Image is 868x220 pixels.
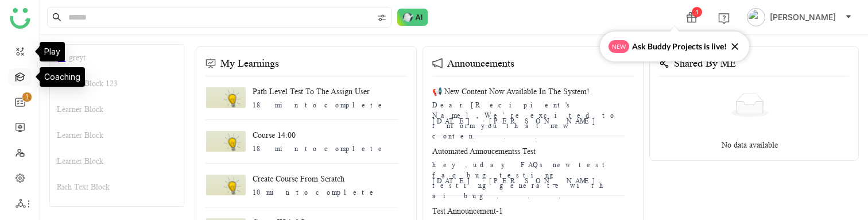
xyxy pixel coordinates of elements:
[253,144,387,154] div: 18 min to complete
[40,67,85,87] div: Coaching
[432,176,478,186] div: [DATE]
[22,92,32,102] nz-badge-sup: 1
[50,148,184,174] div: Learner Block
[253,173,378,185] div: Create course from scratch
[674,55,736,71] div: Shared By ME
[447,55,514,71] div: Announcements
[692,7,702,17] div: 1
[397,9,428,26] img: ask-buddy-normal.svg
[253,187,378,198] div: 10 min to complete
[632,40,727,53] span: Ask Buddy Projects is live!
[25,91,29,103] p: 1
[50,122,184,148] div: Learner Block
[432,160,625,201] div: hey , uday FAQs new test faq bug testing testing generate with ai bug ...
[609,40,629,53] span: new
[432,86,590,98] div: 📢 New Content Now Available in the System!
[253,129,387,141] div: course 14:00
[432,116,478,126] div: [DATE]
[747,8,765,26] img: avatar
[220,55,279,71] div: My Learnings
[10,8,30,29] img: logo
[253,100,387,110] div: 18 min to complete
[50,174,184,200] div: Rich Text Block
[432,100,625,141] div: Dear [Recipient's Name], We’re excited to inform you that new conten...
[50,97,184,122] div: Learner Block
[253,86,387,98] div: path level test to the assign user
[770,11,836,24] span: [PERSON_NAME]
[489,116,603,126] div: [PERSON_NAME]
[432,145,536,157] div: Automated annoucementss test
[377,13,386,22] img: search-type.svg
[50,71,184,97] div: Learner Block 123
[489,176,603,186] div: [PERSON_NAME]
[432,205,503,217] div: Test Announcement-1
[745,8,854,26] button: [PERSON_NAME]
[50,45,184,71] div: 🙋‍♀️ greyt
[718,13,730,24] img: help.svg
[722,138,778,151] p: No data available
